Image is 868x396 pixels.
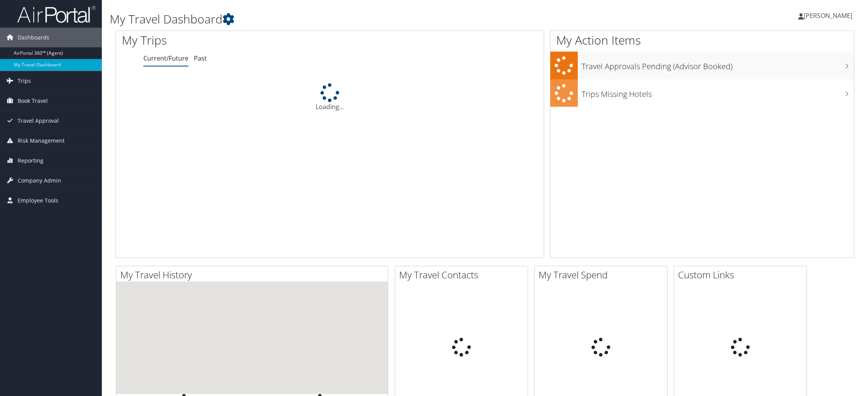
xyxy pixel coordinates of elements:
a: Current/Future [143,54,188,63]
h3: Trips Missing Hotels [582,85,854,100]
h3: Travel Approvals Pending (Advisor Booked) [582,57,854,72]
a: [PERSON_NAME] [798,4,860,27]
div: Loading... [116,83,544,111]
h1: My Travel Dashboard [110,11,610,27]
span: Company Admin [18,171,61,190]
h2: My Travel History [120,268,388,281]
h2: My Travel Spend [539,268,667,281]
span: [PERSON_NAME] [804,11,852,20]
span: Trips [18,71,31,91]
a: Travel Approvals Pending (Advisor Booked) [550,52,854,79]
span: Reporting [18,151,43,170]
span: Dashboards [18,28,49,47]
span: Risk Management [18,131,65,151]
h1: My Action Items [550,32,854,48]
a: Past [194,54,207,63]
span: Travel Approval [18,111,59,131]
a: Trips Missing Hotels [550,79,854,107]
h2: Custom Links [678,268,807,281]
h1: My Trips [122,32,360,48]
h2: My Travel Contacts [399,268,528,281]
span: Book Travel [18,91,48,111]
span: Employee Tools [18,191,58,210]
img: airportal-logo.png [17,5,96,23]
